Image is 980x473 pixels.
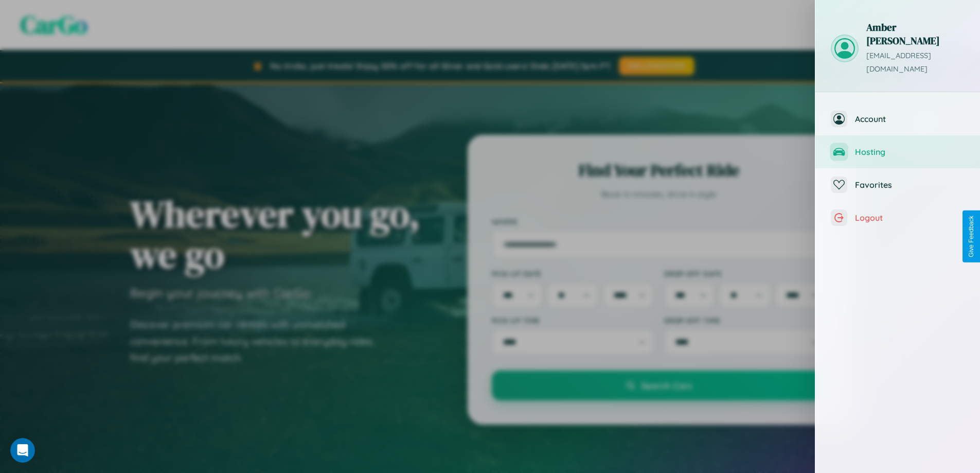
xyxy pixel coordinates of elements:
[855,147,965,157] span: Hosting
[815,168,980,201] button: Favorites
[815,135,980,168] button: Hosting
[855,114,965,124] span: Account
[855,213,965,223] span: Logout
[855,180,965,190] span: Favorites
[866,49,965,76] p: [EMAIL_ADDRESS][DOMAIN_NAME]
[968,216,975,257] div: Give Feedback
[815,201,980,234] button: Logout
[866,21,965,47] h3: Amber [PERSON_NAME]
[10,438,35,463] iframe: Intercom live chat
[815,102,980,135] button: Account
